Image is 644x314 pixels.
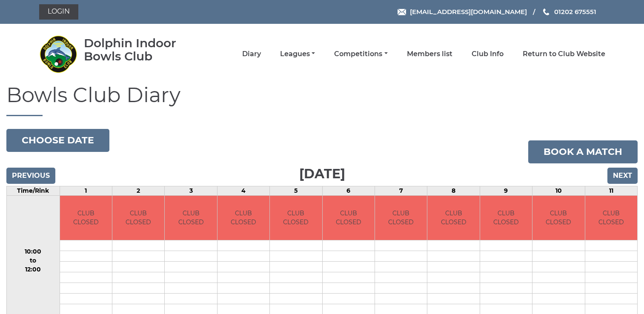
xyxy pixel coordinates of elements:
td: 9 [480,186,532,195]
div: Dolphin Indoor Bowls Club [84,37,201,63]
td: CLUB CLOSED [323,196,375,240]
td: 4 [217,186,269,195]
a: Return to Club Website [523,49,605,59]
td: 1 [60,186,112,195]
td: CLUB CLOSED [112,196,164,240]
td: CLUB CLOSED [270,196,322,240]
td: CLUB CLOSED [218,196,269,240]
td: 8 [427,186,480,195]
td: CLUB CLOSED [60,196,112,240]
button: Choose date [6,129,109,152]
td: 5 [270,186,322,195]
a: Competitions [334,49,387,59]
a: Members list [407,49,452,59]
a: Phone us 01202 675551 [542,7,596,17]
td: 6 [322,186,375,195]
td: CLUB CLOSED [532,196,584,240]
td: 7 [375,186,427,195]
span: [EMAIL_ADDRESS][DOMAIN_NAME] [410,8,527,16]
a: Diary [242,49,261,59]
input: Previous [6,168,55,184]
td: Time/Rink [7,186,60,195]
img: Phone us [543,9,549,15]
td: 11 [585,186,638,195]
a: Club Info [472,49,504,59]
td: 10 [532,186,585,195]
img: Email [398,9,406,15]
td: 3 [165,186,217,195]
input: Next [607,168,638,184]
span: 01202 675551 [554,8,596,16]
td: CLUB CLOSED [585,196,638,240]
td: CLUB CLOSED [427,196,479,240]
img: Dolphin Indoor Bowls Club [39,35,77,73]
td: CLUB CLOSED [480,196,532,240]
h1: Bowls Club Diary [6,84,638,116]
a: Email [EMAIL_ADDRESS][DOMAIN_NAME] [398,7,527,17]
a: Book a match [528,140,638,163]
a: Leagues [280,49,315,59]
td: CLUB CLOSED [165,196,217,240]
a: Login [39,4,78,20]
td: 2 [112,186,164,195]
td: CLUB CLOSED [375,196,427,240]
